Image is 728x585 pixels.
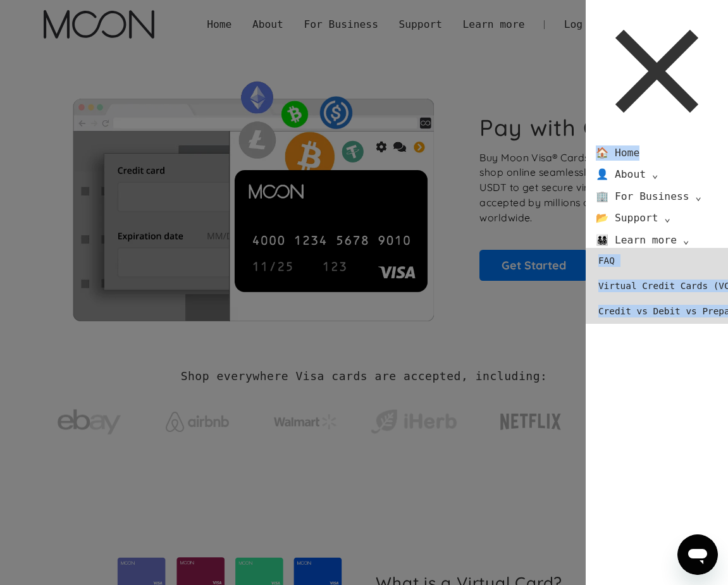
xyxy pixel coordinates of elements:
div: 📂 Support ⌄ [596,211,670,226]
div: 🏢 For Business ⌄ [596,189,701,204]
div: 👨‍👩‍👧‍👦 Learn more ⌄ [586,233,700,248]
div: 👤 About ⌄ [586,167,669,182]
div: 👨‍👩‍👧‍👦 Learn more ⌄ [596,233,689,248]
div: 📂 Support ⌄ [586,211,681,226]
div: 🏢 For Business ⌄ [586,189,712,204]
a: 🏠 Home [586,145,650,161]
div: 👤 About ⌄ [596,167,658,182]
iframe: Button to launch messaging window [677,534,718,575]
